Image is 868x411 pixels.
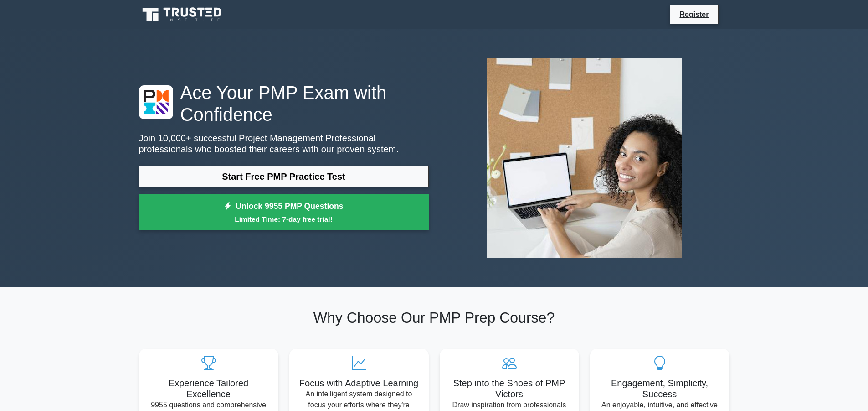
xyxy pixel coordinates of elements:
a: Unlock 9955 PMP QuestionsLimited Time: 7-day free trial! [139,194,429,231]
h1: Ace Your PMP Exam with Confidence [139,82,429,125]
h5: Engagement, Simplicity, Success [597,378,722,400]
h2: Why Choose Our PMP Prep Course? [139,309,729,326]
small: Limited Time: 7-day free trial! [150,214,417,224]
a: Register [674,9,714,20]
p: Join 10,000+ successful Project Management Professional professionals who boosted their careers w... [139,133,429,155]
h5: Experience Tailored Excellence [146,378,271,400]
h5: Focus with Adaptive Learning [297,378,421,389]
a: Start Free PMP Practice Test [139,166,429,187]
h5: Step into the Shoes of PMP Victors [447,378,572,400]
